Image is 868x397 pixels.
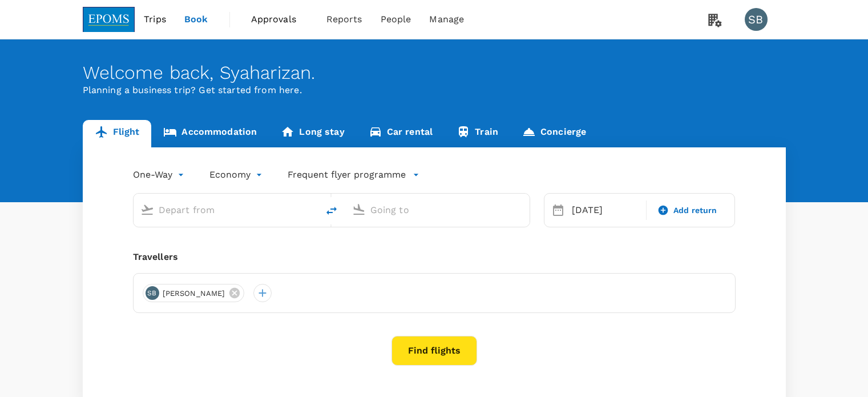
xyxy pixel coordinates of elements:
a: Car rental [357,120,445,147]
a: Accommodation [151,120,269,147]
p: Frequent flyer programme [288,168,406,182]
span: Manage [429,13,464,26]
div: One-Way [133,166,187,184]
button: Open [522,208,524,211]
span: Approvals [251,13,308,26]
div: Economy [209,166,265,184]
div: SB[PERSON_NAME] [143,284,245,302]
button: Find flights [391,336,477,366]
p: Planning a business trip? Get started from here. [83,83,786,97]
div: SB [146,286,159,300]
span: Reports [326,13,362,26]
div: [DATE] [567,199,644,222]
span: People [381,13,411,26]
a: Flight [83,120,152,147]
a: Concierge [510,120,598,147]
input: Going to [370,201,506,219]
span: Add return [673,204,717,216]
div: SB [745,8,768,31]
button: Frequent flyer programme [288,168,419,182]
span: Trips [144,13,166,26]
span: [PERSON_NAME] [156,288,232,299]
div: Travellers [133,250,736,264]
a: Long stay [269,120,356,147]
a: Train [445,120,510,147]
div: Welcome back , Syaharizan . [83,62,786,83]
button: delete [318,197,345,224]
input: Depart from [159,201,294,219]
button: Open [310,208,312,211]
img: EPOMS SDN BHD [83,7,135,32]
span: Book [184,13,208,26]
